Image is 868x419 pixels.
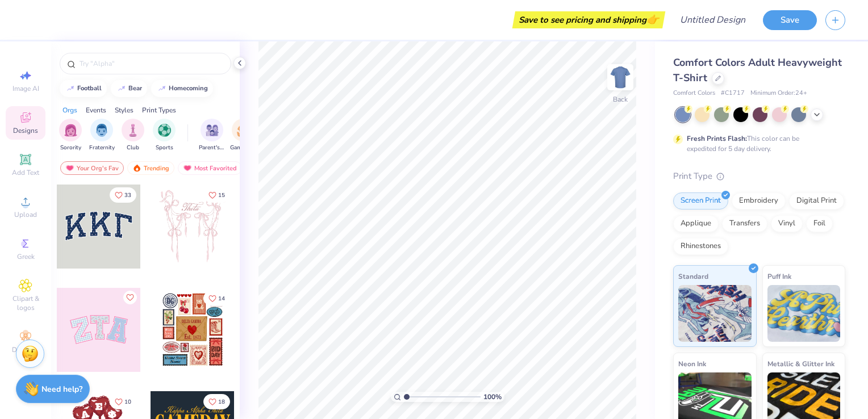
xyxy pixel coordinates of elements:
img: Puff Ink [767,285,841,342]
div: Vinyl [771,215,803,232]
img: Game Day Image [237,124,250,137]
button: filter button [230,119,256,152]
input: Untitled Design [671,9,754,31]
button: Like [203,291,230,306]
div: Print Type [673,170,845,183]
span: Game Day [230,144,256,152]
button: filter button [153,119,176,152]
span: Upload [14,210,37,219]
img: trend_line.gif [66,85,75,92]
span: # C1717 [721,89,745,98]
span: Comfort Colors [673,89,715,98]
img: most_fav.gif [183,164,192,172]
div: football [77,85,102,91]
button: filter button [122,119,144,152]
div: Save to see pricing and shipping [515,11,662,28]
img: Fraternity Image [95,124,108,137]
div: Back [613,94,628,104]
span: 14 [218,296,225,301]
span: Designs [13,126,38,135]
button: bear [111,80,147,97]
img: trend_line.gif [117,85,126,92]
div: homecoming [169,85,208,91]
div: filter for Fraternity [89,119,115,152]
div: filter for Sorority [59,119,82,152]
div: Applique [673,215,719,232]
span: Neon Ink [678,358,706,370]
strong: Fresh Prints Flash: [687,134,747,143]
button: Like [203,187,230,203]
div: bear [128,85,142,91]
span: Metallic & Glitter Ink [767,358,834,370]
span: Standard [678,270,708,282]
div: Most Favorited [178,161,242,175]
div: Events [86,105,106,115]
div: Styles [115,105,133,115]
div: filter for Game Day [230,119,256,152]
span: 15 [218,192,225,198]
span: 100 % [483,392,502,402]
img: Sorority Image [64,124,77,137]
span: Comfort Colors Adult Heavyweight T-Shirt [673,56,842,85]
strong: Need help? [41,384,82,395]
div: Digital Print [789,192,844,209]
div: Screen Print [673,192,728,209]
span: Puff Ink [767,270,791,282]
span: 33 [124,192,131,198]
input: Try "Alpha" [78,58,224,69]
span: Minimum Order: 24 + [750,89,807,98]
div: Print Types [142,105,176,115]
img: most_fav.gif [65,164,74,172]
div: filter for Sports [153,119,176,152]
img: trending.gif [132,164,141,172]
button: filter button [89,119,115,152]
button: homecoming [151,80,213,97]
div: Foil [806,215,833,232]
img: trend_line.gif [157,85,166,92]
div: Embroidery [732,192,786,209]
span: Add Text [12,168,39,177]
span: Parent's Weekend [199,144,225,152]
div: Transfers [722,215,767,232]
div: Your Org's Fav [60,161,124,175]
button: filter button [59,119,82,152]
span: Greek [17,252,35,261]
button: Like [203,394,230,409]
span: Fraternity [89,144,115,152]
button: Like [123,291,137,304]
img: Standard [678,285,752,342]
span: Club [127,144,139,152]
span: Sports [156,144,173,152]
div: Rhinestones [673,238,728,255]
img: Sports Image [158,124,171,137]
div: This color can be expedited for 5 day delivery. [687,133,827,154]
span: Image AI [12,84,39,93]
img: Club Image [127,124,139,137]
div: Trending [127,161,174,175]
button: Like [110,394,136,409]
button: filter button [199,119,225,152]
span: 18 [218,399,225,405]
span: 👉 [646,12,659,26]
span: Clipart & logos [6,294,45,312]
span: Decorate [12,345,39,354]
div: filter for Parent's Weekend [199,119,225,152]
button: football [60,80,107,97]
span: Sorority [60,144,81,152]
img: Back [609,66,632,89]
span: 10 [124,399,131,405]
img: Parent's Weekend Image [206,124,219,137]
button: Save [763,10,817,30]
div: Orgs [62,105,77,115]
div: filter for Club [122,119,144,152]
button: Like [110,187,136,203]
